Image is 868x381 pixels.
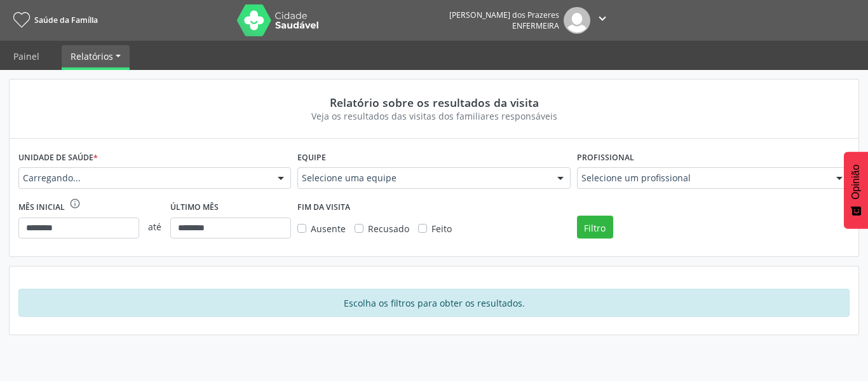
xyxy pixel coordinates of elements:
[69,198,81,218] div: O intervalo deve ser de no máximo 6 meses
[512,20,559,31] font: Enfermeira
[344,297,525,309] font: Escolha os filtros para obter os resultados.
[297,152,326,163] font: Equipe
[850,165,861,200] font: Opinião
[584,222,606,234] font: Filtro
[69,198,81,209] font: info_outline
[590,7,614,34] button: 
[564,7,590,34] img: imagem
[577,152,634,163] font: Profissional
[62,45,130,67] a: Relatórios
[844,152,868,229] button: Feedback - Mostrar pesquisa
[577,216,613,239] button: Filtro
[368,223,409,235] font: Recusado
[614,6,859,36] button: aplicativos
[4,45,48,67] a: Painel
[595,11,609,25] font: 
[302,172,397,184] font: Selecione uma equipe
[449,10,559,20] font: [PERSON_NAME] dos Prazeres
[330,95,539,110] font: Relatório sobre os resultados da visita
[297,202,350,212] font: FIM DA VISITA
[13,50,39,62] font: Painel
[9,10,98,31] a: Saúde da Família
[34,15,98,25] font: Saúde da Família
[614,13,859,35] font: aplicativos
[431,223,452,235] font: Feito
[18,202,65,212] font: Mês inicial
[23,172,81,184] font: Carregando...
[18,152,93,163] font: Unidade de saúde
[311,223,346,235] font: Ausente
[71,50,113,62] font: Relatórios
[148,221,161,233] font: até
[311,110,557,122] font: Veja os resultados das visitas dos familiares responsáveis
[581,172,691,184] font: Selecione um profissional
[170,202,219,212] font: Último mês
